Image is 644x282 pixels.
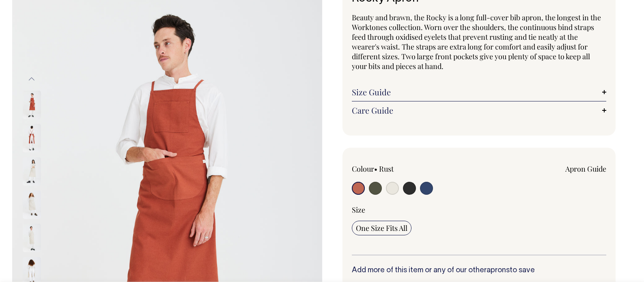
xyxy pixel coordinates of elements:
[352,267,607,275] h6: Add more of this item or any of our other to save
[352,105,607,115] a: Care Guide
[352,205,607,215] div: Size
[23,90,41,119] img: rust
[26,70,38,88] button: Previous
[356,223,407,233] span: One Size Fits All
[352,164,454,174] div: Colour
[374,164,377,174] span: •
[23,224,41,252] img: natural
[352,13,601,71] span: Beauty and brawn, the Rocky is a long full-cover bib apron, the longest in the Worktones collecti...
[352,87,607,97] a: Size Guide
[23,157,41,185] img: natural
[23,124,41,152] img: rust
[487,267,510,274] a: aprons
[565,164,606,174] a: Apron Guide
[379,164,394,174] label: Rust
[23,190,41,219] img: natural
[352,221,411,235] input: One Size Fits All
